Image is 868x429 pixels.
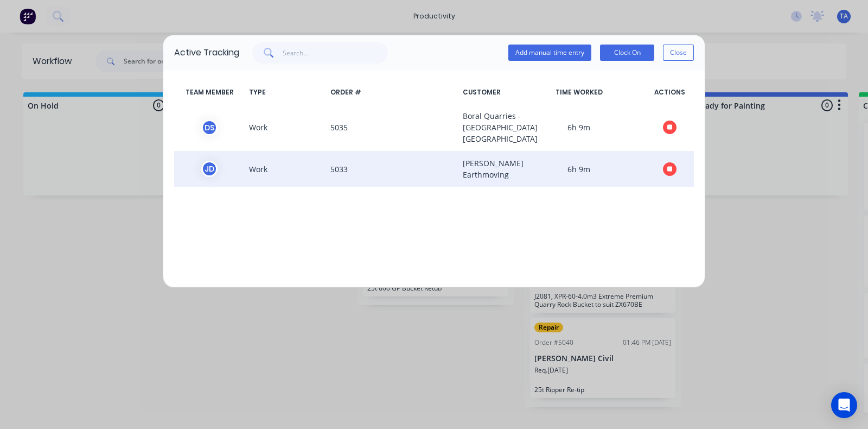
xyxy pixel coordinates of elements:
div: J D [201,161,218,177]
div: Active Tracking [174,46,239,59]
span: Work [245,157,326,180]
span: 5035 [326,110,458,144]
span: CUSTOMER [458,87,513,97]
div: D S [201,119,218,136]
span: TYPE [245,87,326,97]
div: Open Intercom Messenger [831,392,857,418]
button: Clock On [600,45,654,61]
span: ORDER # [326,87,458,97]
button: Close [663,45,694,61]
span: TEAM MEMBER [174,87,245,97]
span: [PERSON_NAME] Earthmoving [458,157,513,180]
input: Search... [283,42,388,64]
span: 6h 9m [513,157,645,180]
span: Work [245,110,326,144]
span: 5033 [326,157,458,180]
span: TIME WORKED [513,87,645,97]
span: Boral Quarries - [GEOGRAPHIC_DATA] [GEOGRAPHIC_DATA] [458,110,513,144]
button: Add manual time entry [508,45,591,61]
span: 6h 9m [513,110,645,144]
span: ACTIONS [645,87,694,97]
